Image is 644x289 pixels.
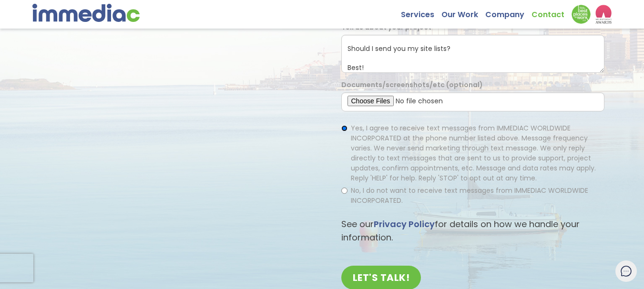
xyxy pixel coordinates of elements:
p: See our for details on how we handle your information. [341,218,605,244]
label: Documents/screenshots/etc (optional) [341,80,483,90]
a: Contact [532,5,572,20]
img: logo2_wea_nobg.webp [595,5,612,24]
a: Company [485,5,532,20]
a: Privacy Policy [374,218,435,230]
input: Yes, I agree to receive text messages from IMMEDIAC WORLDWIDE INCORPORATED at the phone number li... [341,125,348,131]
span: Yes, I agree to receive text messages from IMMEDIAC WORLDWIDE INCORPORATED at the phone number li... [351,123,596,183]
img: Down [572,5,591,24]
input: No, I do not want to receive text messages from IMMEDIAC WORLDWIDE INCORPORATED. [341,188,348,194]
a: Our Work [441,5,485,20]
span: No, I do not want to receive text messages from IMMEDIAC WORLDWIDE INCORPORATED. [351,186,588,205]
a: Services [401,5,441,20]
img: immediac [32,4,140,22]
